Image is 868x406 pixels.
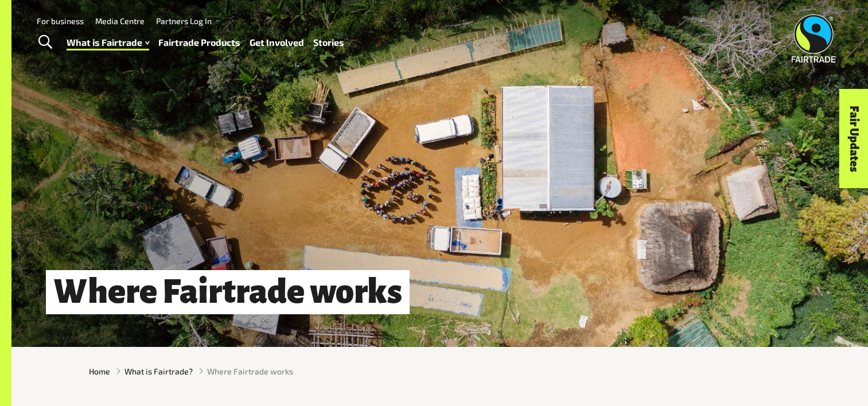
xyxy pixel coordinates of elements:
span: Where Fairtrade works [207,365,293,377]
a: Toggle Search [31,28,59,57]
a: Media Centre [95,16,145,26]
a: What is Fairtrade? [124,365,193,377]
img: Fairtrade Australia New Zealand logo [792,14,836,63]
a: What is Fairtrade [67,34,149,51]
h1: Where Fairtrade works [46,270,410,314]
a: For business [37,16,84,26]
a: Fairtrade Products [158,34,240,51]
a: Home [89,365,110,377]
a: Get Involved [250,34,304,51]
a: Stories [313,34,344,51]
a: Partners Log In [156,16,212,26]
